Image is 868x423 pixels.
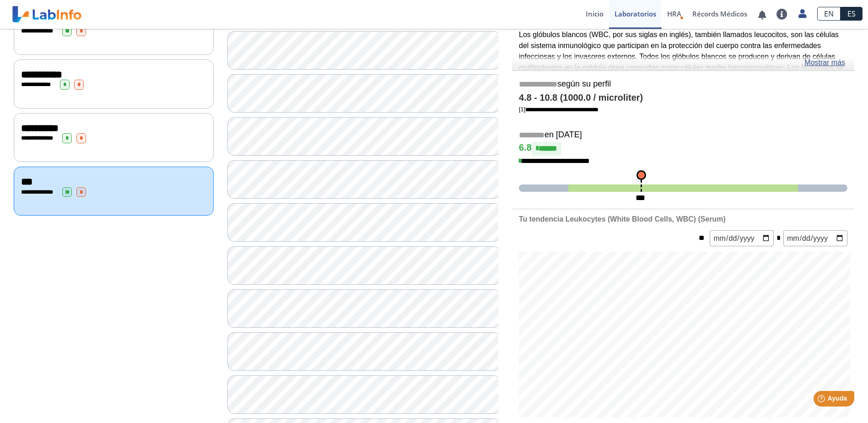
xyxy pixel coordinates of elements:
p: Los glóbulos blancos (WBC, por sus siglas en inglés), también llamados leucocitos, son las célula... [519,29,847,128]
input: mm/dd/yyyy [710,230,774,246]
h4: 4.8 - 10.8 (1000.0 / microliter) [519,92,847,103]
span: HRA [667,9,681,18]
a: Mostrar más [804,57,845,68]
input: mm/dd/yyyy [783,230,847,246]
a: [1] [519,106,598,113]
h5: según su perfil [519,79,847,90]
h4: 6.8 [519,142,847,156]
b: Tu tendencia Leukocytes (White Blood Cells, WBC) (Serum) [519,215,726,223]
iframe: Help widget launcher [787,387,858,413]
h5: en [DATE] [519,130,847,141]
a: ES [841,7,863,21]
a: EN [817,7,841,21]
